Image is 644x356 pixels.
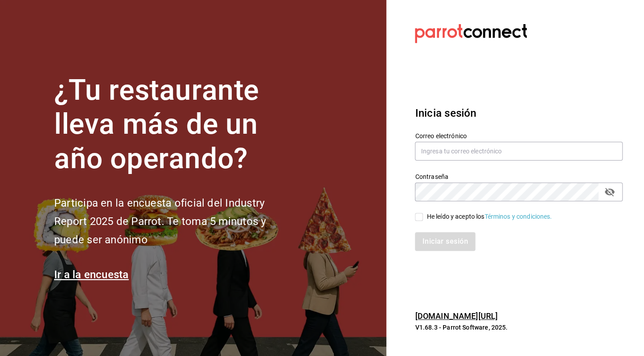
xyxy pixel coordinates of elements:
[54,268,129,281] a: Ir a la encuesta
[484,213,552,220] a: Términos y condiciones.
[415,173,623,179] label: Contraseña
[426,212,552,221] div: He leído y acepto los
[54,73,296,176] h1: ¿Tu restaurante lleva más de un año operando?
[54,194,296,249] h2: Participa en la encuesta oficial del Industry Report 2025 de Parrot. Te toma 5 minutos y puede se...
[415,105,623,121] h3: Inicia sesión
[415,311,497,321] a: [DOMAIN_NAME][URL]
[415,132,623,139] label: Correo electrónico
[415,323,623,332] p: V1.68.3 - Parrot Software, 2025.
[415,142,623,161] input: Ingresa tu correo electrónico
[602,184,617,199] button: passwordField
